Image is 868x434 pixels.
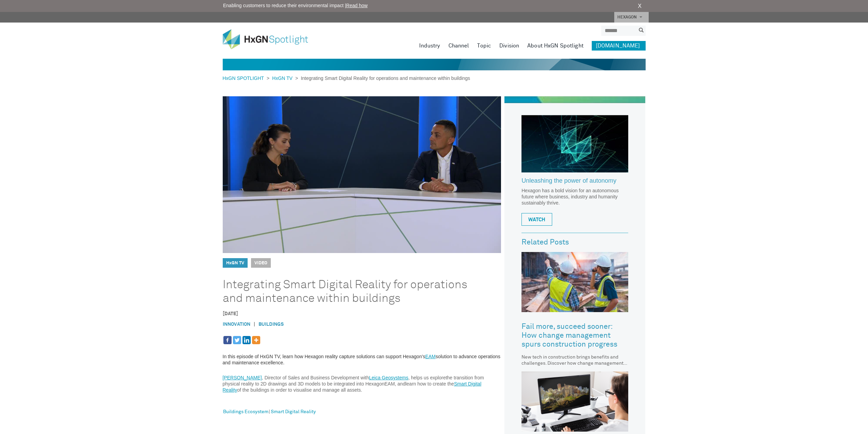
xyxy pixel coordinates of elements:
a: About HxGN Spotlight [527,41,584,51]
a: HEXAGON [614,12,649,23]
a: EAM [425,354,436,359]
img: Fail more, succeed sooner: How change management spurs construction progress [521,252,628,312]
a: [PERSON_NAME] [223,375,262,380]
a: Facebook [223,336,232,344]
span: learn how to create the of the buildings in order to visualise and manage all assets. [223,381,482,393]
div: > > [223,75,470,82]
a: More [252,336,260,344]
a: Smart Digital Reality [271,408,316,417]
a: Linkedin [242,336,251,344]
a: Unleashing the power of autonomy [521,178,628,188]
a: [DOMAIN_NAME] [592,41,646,51]
p: Hexagon has a bold vision for an autonomous future where business, industry and humanity sustaina... [521,187,628,206]
a: Buildings ecosystem [223,408,268,417]
div: | [223,402,501,422]
span: , Director of Sales and Business Development with , helps us explore [223,375,446,380]
a: Read how [346,3,368,8]
p: In this episode of HxGN TV, learn how Hexagon reality capture solutions can support Hexagon’s sol... [223,353,501,366]
span: EAM, and [384,381,405,387]
img: xKLZVUqQYms7ynSXfKrbGg.jpg [223,96,501,253]
span: Integrating Smart Digital Reality for operations and maintenance within buildings [298,75,470,81]
a: Smart Digital Reality [223,381,482,393]
a: Division [499,41,519,51]
img: Reality Cloud Studio unveiled: 9 key reactions [521,372,628,432]
a: Twitter [233,336,241,344]
a: WATCH [521,213,552,226]
a: Channel [448,41,469,51]
a: HxGN TV [269,75,295,81]
h3: Related Posts [521,238,628,247]
img: HxGN Spotlight [223,29,318,49]
h1: Integrating Smart Digital Reality for operations and maintenance within buildings [223,278,482,305]
img: Hexagon_CorpVideo_Pod_RR_2.jpg [521,115,628,172]
a: Innovation [223,322,250,327]
time: [DATE] [223,311,238,316]
span: Video [251,258,271,268]
a: Fail more, succeed sooner: How change management spurs construction progress [521,317,628,354]
a: Leica Geosystems [369,375,408,380]
span: Enabling customers to reduce their environmental impact | [223,2,368,9]
a: Topic [477,41,491,51]
a: HxGN TV [226,261,244,265]
a: Buildings [259,322,284,327]
a: HxGN SPOTLIGHT [223,75,267,81]
a: X [638,2,642,10]
a: Industry [419,41,440,51]
div: New tech in construction brings benefits and challenges. Discover how change management aids auto... [521,354,628,366]
span: | [250,321,259,328]
span: the transition from physical reality to 2D drawings and 3D models to be integrated into Hexagon [223,375,484,387]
